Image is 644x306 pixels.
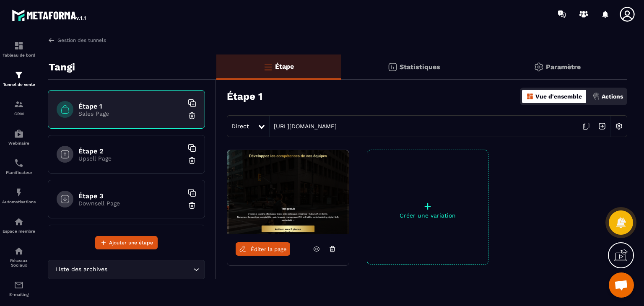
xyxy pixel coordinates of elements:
[609,272,634,298] a: Ouvrir le chat
[188,201,196,210] img: trash
[594,118,610,134] img: arrow-next.bcc2205e.svg
[12,8,87,23] img: logo
[535,93,582,100] p: Vue d'ensemble
[48,36,106,44] a: Gestion des tunnels
[188,156,196,165] img: trash
[78,155,183,162] p: Upsell Page
[251,246,287,252] span: Éditer la page
[14,129,24,139] img: automations
[367,212,488,219] p: Créer une variation
[188,112,196,120] img: trash
[2,274,36,303] a: emailemailE-mailing
[2,292,36,297] p: E-mailing
[109,265,191,274] input: Search for option
[227,150,349,234] img: image
[53,265,109,274] span: Liste des archives
[2,82,36,87] p: Tunnel de vente
[400,63,440,71] p: Statistiques
[14,280,24,290] img: email
[611,118,627,134] img: setting-w.858f3a88.svg
[2,122,36,152] a: automationsautomationsWebinaire
[270,123,337,130] a: [URL][DOMAIN_NAME]
[14,246,24,256] img: social-network
[2,34,36,64] a: formationformationTableau de bord
[2,210,36,240] a: automationsautomationsEspace membre
[231,123,249,130] span: Direct
[2,200,36,204] p: Automatisations
[2,112,36,116] p: CRM
[49,59,75,75] p: Tangi
[48,260,205,279] div: Search for option
[2,64,36,93] a: formationformationTunnel de vente
[2,141,36,145] p: Webinaire
[2,258,36,267] p: Réseaux Sociaux
[227,91,262,102] h3: Étape 1
[78,102,183,110] h6: Étape 1
[2,181,36,210] a: automationsautomationsAutomatisations
[14,99,24,109] img: formation
[2,152,36,181] a: schedulerschedulerPlanificateur
[2,240,36,274] a: social-networksocial-networkRéseaux Sociaux
[48,36,55,44] img: arrow
[14,158,24,168] img: scheduler
[78,192,183,200] h6: Étape 3
[275,62,294,70] p: Étape
[14,41,24,51] img: formation
[95,236,158,249] button: Ajouter une étape
[2,53,36,57] p: Tableau de bord
[109,239,153,247] span: Ajouter une étape
[2,229,36,233] p: Espace membre
[263,62,273,72] img: bars-o.4a397970.svg
[2,170,36,175] p: Planificateur
[78,110,183,117] p: Sales Page
[78,147,183,155] h6: Étape 2
[602,93,623,100] p: Actions
[14,187,24,197] img: automations
[534,62,544,72] img: setting-gr.5f69749f.svg
[367,200,488,212] p: +
[14,217,24,227] img: automations
[387,62,397,72] img: stats.20deebd0.svg
[592,93,600,100] img: actions.d6e523a2.png
[78,200,183,207] p: Downsell Page
[236,242,290,256] a: Éditer la page
[14,70,24,80] img: formation
[2,93,36,122] a: formationformationCRM
[546,63,581,71] p: Paramètre
[526,93,534,100] img: dashboard-orange.40269519.svg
